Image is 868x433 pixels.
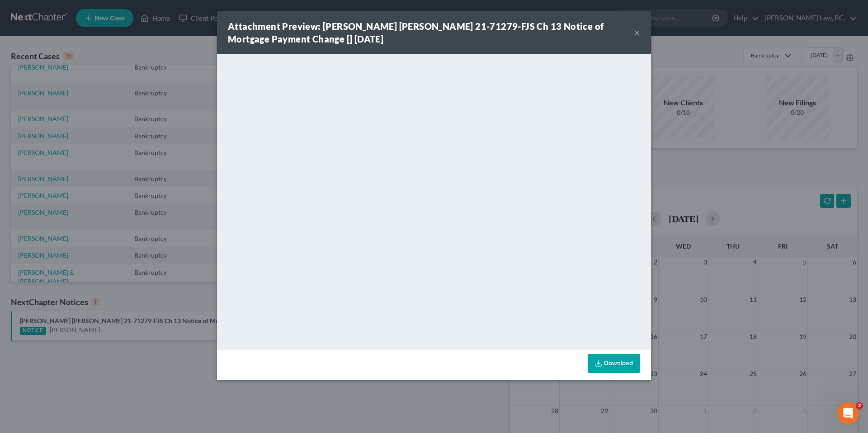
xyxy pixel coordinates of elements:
[217,54,651,348] iframe: <object ng-attr-data='[URL][DOMAIN_NAME]' type='application/pdf' width='100%' height='650px'></ob...
[588,354,640,373] a: Download
[634,27,640,38] button: ×
[228,21,604,44] strong: Attachment Preview: [PERSON_NAME] [PERSON_NAME] 21-71279-FJS Ch 13 Notice of Mortgage Payment Cha...
[837,402,859,424] iframe: Intercom live chat
[856,402,863,409] span: 2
